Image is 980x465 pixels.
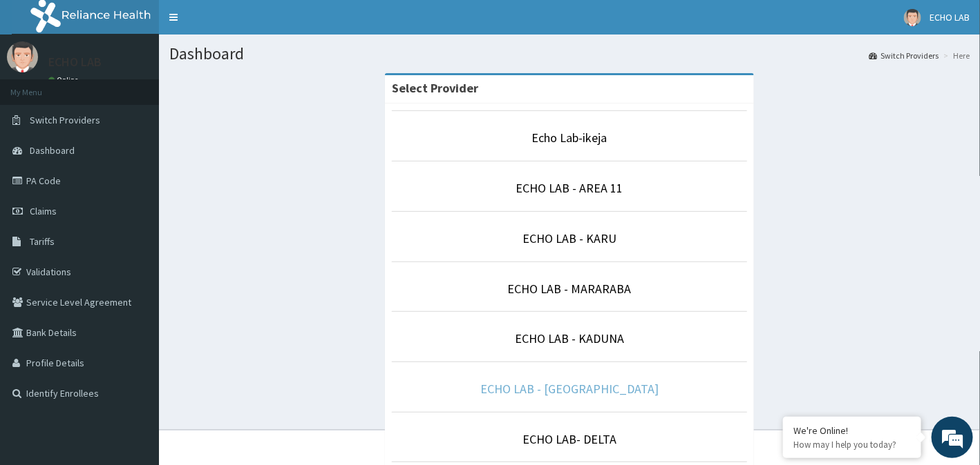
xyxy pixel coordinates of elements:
[904,9,921,26] img: User Image
[522,230,616,246] a: ECHO LAB - KARU
[30,144,75,157] span: Dashboard
[940,50,970,61] li: Here
[869,50,939,61] a: Switch Providers
[30,235,55,248] span: Tariffs
[30,114,100,126] span: Switch Providers
[930,11,970,23] span: ECHO LAB
[522,431,616,447] a: ECHO LAB- DELTA
[48,56,102,68] p: ECHO LAB
[392,80,478,96] strong: Select Provider
[48,75,82,85] a: Online
[169,45,970,63] h1: Dashboard
[532,130,607,146] a: Echo Lab-ikeja
[30,205,57,217] span: Claims
[508,281,632,297] a: ECHO LAB - MARARABA
[480,381,659,397] a: ECHO LAB - [GEOGRAPHIC_DATA]
[793,424,911,437] div: We're Online!
[516,180,623,196] a: ECHO LAB - AREA 11
[515,330,624,346] a: ECHO LAB - KADUNA
[793,439,911,451] p: How may I help you today?
[7,41,38,72] img: User Image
